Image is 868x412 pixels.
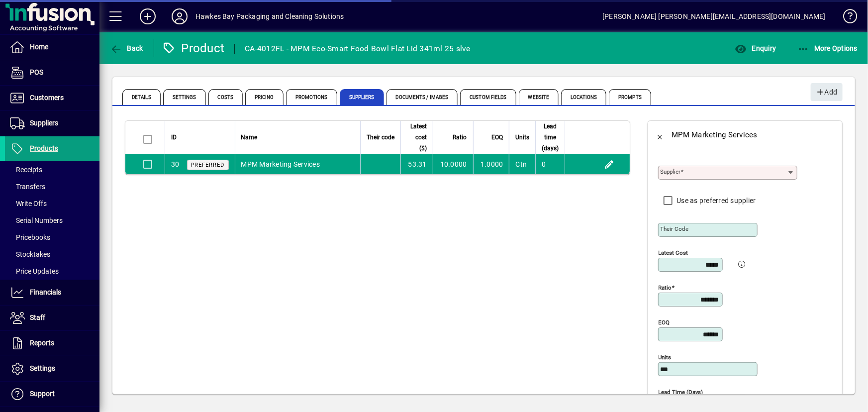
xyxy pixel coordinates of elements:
span: Customers [30,94,64,102]
span: Products [30,144,58,152]
a: Pricebooks [5,229,99,246]
td: 1.0000 [473,154,509,174]
span: Documents / Images [386,89,458,105]
a: Customers [5,86,99,110]
button: Add [811,83,843,101]
a: Staff [5,306,99,330]
div: MPM Marketing Services [672,127,758,143]
a: Settings [5,356,99,381]
div: Hawkes Bay Packaging and Cleaning Solutions [195,8,344,24]
a: Support [5,382,99,407]
span: Ratio [453,132,467,143]
mat-label: Their code [661,225,689,232]
span: Settings [30,364,55,372]
span: Back [110,44,143,52]
td: MPM Marketing Services [235,154,360,174]
span: Suppliers [340,89,384,105]
span: Write Offs [10,200,47,207]
a: Serial Numbers [5,212,99,229]
span: Details [122,89,161,105]
span: Enquiry [735,44,776,52]
span: Custom Fields [460,89,516,105]
span: Pricebooks [10,233,50,241]
mat-label: Supplier [661,168,681,175]
div: [PERSON_NAME] [PERSON_NAME][EMAIL_ADDRESS][DOMAIN_NAME] [602,8,826,24]
button: Back [107,39,146,57]
span: Prompts [609,89,651,105]
span: Home [30,43,48,51]
span: Pricing [245,89,284,105]
label: Use as preferred supplier [675,196,756,206]
span: ID [171,132,177,143]
div: CA-4012FL - MPM Eco-Smart Food Bowl Flat Lid 341ml 25 slve [245,41,471,57]
a: Stocktakes [5,246,99,263]
span: Promotions [286,89,337,105]
mat-label: EOQ [659,319,670,326]
mat-label: Lead time (days) [659,389,703,396]
span: Suppliers [30,119,58,127]
span: Transfers [10,183,45,191]
td: 53.31 [400,154,433,174]
a: POS [5,60,99,85]
span: POS [30,68,43,76]
button: Add [132,7,164,25]
div: Product [162,40,225,56]
button: Back [648,123,672,147]
a: Knowledge Base [836,2,856,34]
span: Price Updates [10,267,59,275]
span: Stocktakes [10,250,50,258]
span: EOQ [491,132,503,143]
button: Enquiry [732,39,778,57]
span: Staff [30,313,45,321]
a: Suppliers [5,111,99,136]
td: 10.0000 [433,154,473,174]
td: Ctn [509,154,535,174]
a: Financials [5,280,99,305]
span: Name [241,132,258,143]
a: Price Updates [5,263,99,280]
td: 0 [535,154,565,174]
span: Serial Numbers [10,216,63,224]
mat-label: Units [659,354,672,361]
span: Financials [30,288,61,296]
span: Add [816,84,837,101]
span: Their code [367,132,394,143]
button: More Options [795,39,861,57]
span: Reports [30,339,54,347]
mat-label: Latest cost [659,249,688,256]
span: Lead time (days) [542,121,559,154]
a: Reports [5,331,99,356]
span: Latest cost ($) [407,121,427,154]
span: Settings [163,89,206,105]
span: Website [519,89,559,105]
a: Write Offs [5,195,99,212]
span: Receipts [10,166,42,174]
a: Receipts [5,161,99,178]
button: Profile [164,7,195,25]
span: Units [515,132,529,143]
a: Transfers [5,178,99,195]
mat-label: Ratio [659,284,672,291]
span: Locations [561,89,606,105]
span: More Options [797,44,858,52]
app-page-header-button: Back [99,39,154,57]
span: Preferred [191,162,225,168]
a: Home [5,35,99,60]
span: Support [30,390,55,398]
div: 30 [171,159,180,170]
span: Costs [208,89,243,105]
